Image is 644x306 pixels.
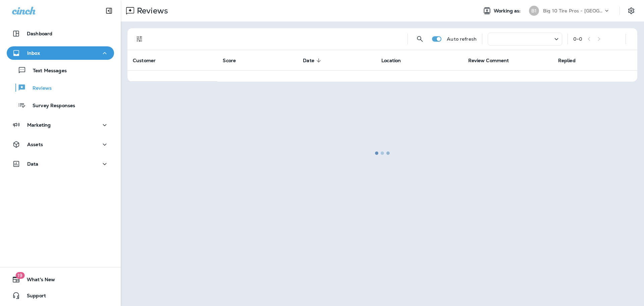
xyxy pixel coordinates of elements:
[7,118,114,132] button: Marketing
[20,277,55,285] span: What's New
[100,4,118,17] button: Collapse Sidebar
[7,63,114,77] button: Text Messages
[7,27,114,40] button: Dashboard
[7,157,114,171] button: Data
[7,138,114,151] button: Assets
[7,273,114,286] button: 19What's New
[27,50,40,56] p: Inbox
[27,161,39,167] p: Data
[7,289,114,302] button: Support
[27,122,51,128] p: Marketing
[26,85,52,92] p: Reviews
[20,293,46,301] span: Support
[26,103,75,109] p: Survey Responses
[7,98,114,112] button: Survey Responses
[27,142,43,147] p: Assets
[7,46,114,60] button: Inbox
[7,81,114,95] button: Reviews
[15,272,24,279] span: 19
[26,68,67,74] p: Text Messages
[27,31,52,36] p: Dashboard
